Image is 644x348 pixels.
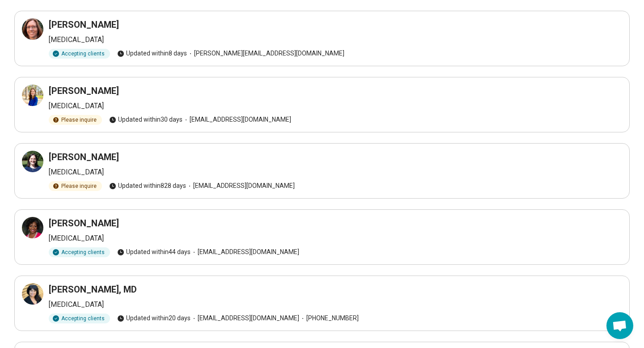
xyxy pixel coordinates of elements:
h3: [PERSON_NAME] [49,151,119,163]
div: Accepting clients [49,314,110,323]
p: [MEDICAL_DATA] [49,299,622,310]
p: [MEDICAL_DATA] [49,167,622,178]
span: [PHONE_NUMBER] [299,314,359,323]
span: Updated within 44 days [117,247,191,257]
div: Please inquire [49,115,102,125]
p: [MEDICAL_DATA] [49,233,622,244]
div: Accepting clients [49,247,110,257]
span: [EMAIL_ADDRESS][DOMAIN_NAME] [182,115,291,124]
span: Updated within 828 days [109,181,186,191]
h3: [PERSON_NAME], MD [49,283,137,296]
h3: [PERSON_NAME] [49,85,119,97]
span: [EMAIL_ADDRESS][DOMAIN_NAME] [191,314,299,323]
span: [EMAIL_ADDRESS][DOMAIN_NAME] [186,181,295,191]
p: [MEDICAL_DATA] [49,101,622,111]
span: Updated within 30 days [109,115,182,124]
a: Open chat [606,312,633,339]
span: Updated within 8 days [117,49,187,58]
div: Accepting clients [49,49,110,59]
span: Updated within 20 days [117,314,191,323]
h3: [PERSON_NAME] [49,18,119,31]
p: [MEDICAL_DATA] [49,34,622,45]
span: [EMAIL_ADDRESS][DOMAIN_NAME] [191,247,299,257]
h3: [PERSON_NAME] [49,217,119,229]
div: Please inquire [49,181,102,191]
span: [PERSON_NAME][EMAIL_ADDRESS][DOMAIN_NAME] [187,49,344,58]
